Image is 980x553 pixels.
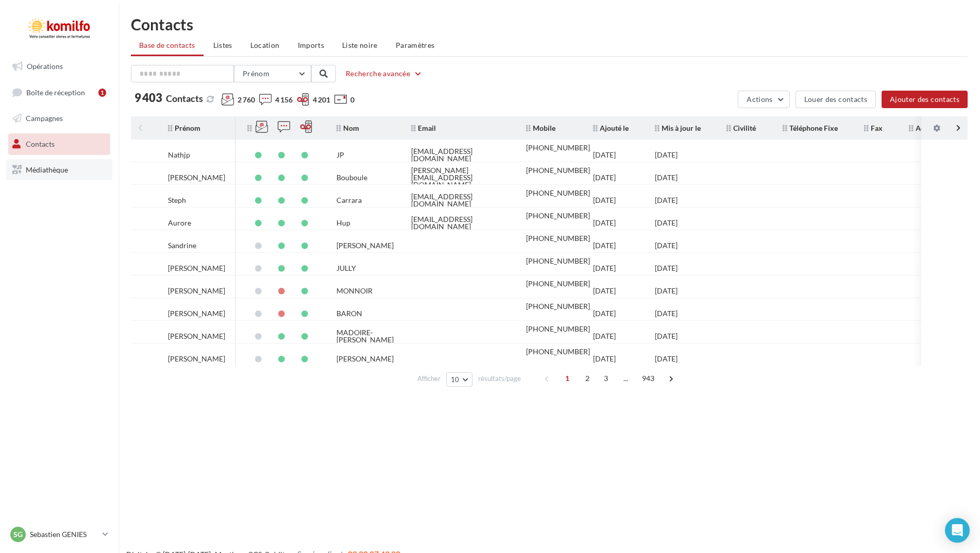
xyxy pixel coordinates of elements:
[783,124,838,132] span: Téléphone Fixe
[234,65,311,82] button: Prénom
[882,91,968,108] button: Ajouter des contacts
[213,41,232,49] span: Listes
[526,325,590,333] div: [PHONE_NUMBER]
[168,333,225,340] div: [PERSON_NAME]
[655,355,678,362] div: [DATE]
[168,287,225,295] div: [PERSON_NAME]
[396,41,435,49] span: Paramètres
[738,91,789,108] button: Actions
[655,265,678,272] div: [DATE]
[336,124,359,132] span: Nom
[638,370,659,387] span: 943
[6,108,112,129] a: Campagnes
[655,124,701,132] span: Mis à jour le
[526,348,590,355] div: [PHONE_NUMBER]
[559,370,576,387] span: 1
[336,310,362,317] div: BARON
[655,310,678,317] div: [DATE]
[168,355,225,362] div: [PERSON_NAME]
[411,216,510,230] div: [EMAIL_ADDRESS][DOMAIN_NAME]
[945,518,970,543] div: Open Intercom Messenger
[747,95,772,103] span: Actions
[593,242,616,249] div: [DATE]
[166,93,203,104] span: Contacts
[168,265,225,272] div: [PERSON_NAME]
[8,525,110,544] a: SG Sebastien GENIES
[26,88,85,96] span: Boîte de réception
[411,124,436,132] span: Email
[6,133,112,155] a: Contacts
[336,242,394,249] div: [PERSON_NAME]
[593,197,616,204] div: [DATE]
[598,370,614,387] span: 3
[593,265,616,272] div: [DATE]
[593,333,616,340] div: [DATE]
[168,219,191,227] div: Aurore
[526,280,590,287] div: [PHONE_NUMBER]
[168,310,225,317] div: [PERSON_NAME]
[342,41,378,49] span: Liste noire
[26,114,63,123] span: Campagnes
[27,62,63,71] span: Opérations
[526,144,590,151] div: [PHONE_NUMBER]
[864,124,883,132] span: Fax
[134,92,162,103] span: 9 403
[593,310,616,317] div: [DATE]
[6,159,112,181] a: Médiathèque
[336,197,362,204] div: Carrara
[350,95,354,105] span: 0
[593,151,616,159] div: [DATE]
[526,257,590,265] div: [PHONE_NUMBER]
[336,219,350,227] div: Hup
[655,174,678,181] div: [DATE]
[13,529,23,540] span: SG
[655,151,678,159] div: [DATE]
[342,67,427,80] button: Recherche avancée
[655,333,678,340] div: [DATE]
[526,303,590,310] div: [PHONE_NUMBER]
[726,124,756,132] span: Civilité
[579,370,596,387] span: 2
[168,197,186,204] div: Steph
[446,372,472,387] button: 10
[593,287,616,295] div: [DATE]
[26,140,55,148] span: Contacts
[336,265,356,272] div: JULLY
[275,95,293,105] span: 4 156
[168,124,200,132] span: Prénom
[526,124,555,132] span: Mobile
[336,151,344,159] div: JP
[313,95,330,105] span: 4 201
[593,124,629,132] span: Ajouté le
[238,95,255,105] span: 2 760
[6,56,112,77] a: Opérations
[526,212,590,219] div: [PHONE_NUMBER]
[6,81,112,103] a: Boîte de réception1
[168,242,196,249] div: Sandrine
[411,193,510,208] div: [EMAIL_ADDRESS][DOMAIN_NAME]
[336,355,394,362] div: [PERSON_NAME]
[655,197,678,204] div: [DATE]
[98,89,106,97] div: 1
[593,174,616,181] div: [DATE]
[411,167,510,188] div: [PERSON_NAME][EMAIL_ADDRESS][DOMAIN_NAME]
[526,235,590,242] div: [PHONE_NUMBER]
[336,329,395,343] div: MADOIRE- [PERSON_NAME]
[796,91,876,108] button: Louer des contacts
[298,41,324,49] span: Imports
[593,355,616,362] div: [DATE]
[478,374,521,384] span: résultats/page
[411,148,510,162] div: [EMAIL_ADDRESS][DOMAIN_NAME]
[26,165,68,174] span: Médiathèque
[131,16,968,32] h1: Contacts
[417,374,441,384] span: Afficher
[168,151,190,159] div: Nathjp
[655,287,678,295] div: [DATE]
[243,69,269,78] span: Prénom
[336,174,367,181] div: Bouboule
[526,167,590,174] div: [PHONE_NUMBER]
[593,219,616,227] div: [DATE]
[250,41,280,49] span: Location
[655,242,678,249] div: [DATE]
[451,375,460,384] span: 10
